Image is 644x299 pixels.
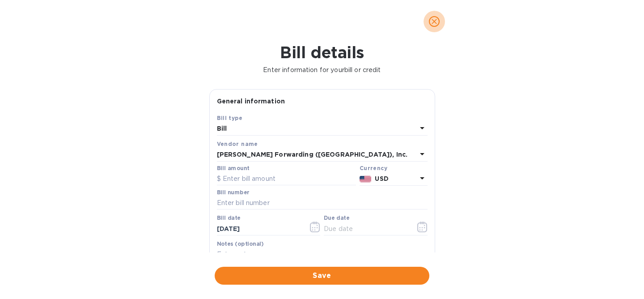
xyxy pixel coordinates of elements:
input: Enter bill number [217,196,428,210]
img: USD [360,176,372,182]
b: Currency [360,165,387,171]
b: USD [375,175,388,182]
label: Due date [324,216,349,221]
label: Bill amount [217,166,249,171]
b: Bill type [217,115,243,121]
span: Save [222,270,422,281]
button: close [424,11,445,32]
b: Bill [217,125,227,132]
label: Bill date [217,216,241,221]
input: Due date [324,222,408,235]
input: $ Enter bill amount [217,172,356,186]
b: [PERSON_NAME] Forwarding ([GEOGRAPHIC_DATA]), Inc. [217,151,408,158]
b: Vendor name [217,141,258,147]
button: Save [215,267,429,285]
h1: Bill details [7,43,637,62]
b: General information [217,98,285,105]
p: Enter information for your bill or credit [7,65,637,75]
input: Enter notes [217,248,428,261]
input: Select date [217,222,301,235]
label: Notes (optional) [217,241,264,247]
label: Bill number [217,190,249,195]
